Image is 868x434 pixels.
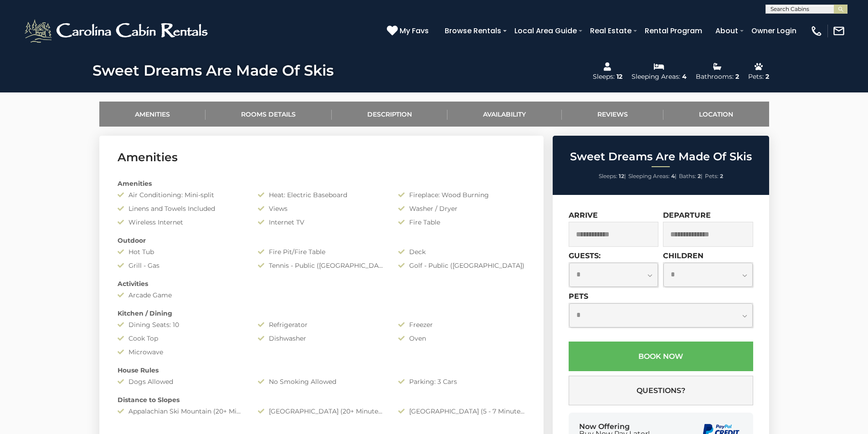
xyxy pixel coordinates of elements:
a: Browse Rentals [440,23,506,39]
button: Questions? [569,376,753,405]
div: Dining Seats: 10 [111,320,251,329]
img: mail-regular-white.png [832,25,845,37]
div: Activities [111,279,532,288]
span: Pets: [705,173,719,179]
div: Tennis - Public ([GEOGRAPHIC_DATA]) [251,261,391,270]
a: Amenities [99,102,206,127]
label: Pets [569,292,588,301]
div: Hot Tub [111,247,251,256]
div: Distance to Slopes [111,395,532,404]
div: Dogs Allowed [111,377,251,386]
div: Linens and Towels Included [111,204,251,213]
div: Washer / Dryer [391,204,532,213]
img: phone-regular-white.png [810,25,823,37]
a: Real Estate [586,23,636,39]
li: | [599,170,626,182]
div: Refrigerator [251,320,391,329]
div: [GEOGRAPHIC_DATA] (5 - 7 Minute Drive) [391,407,532,416]
label: Children [663,251,704,260]
strong: 2 [698,173,701,179]
div: House Rules [111,366,532,375]
div: Fireplace: Wood Burning [391,190,532,199]
img: White-1-2.png [23,17,212,45]
div: Amenities [111,179,532,188]
div: Kitchen / Dining [111,309,532,318]
div: No Smoking Allowed [251,377,391,386]
a: Owner Login [747,23,801,39]
span: Baths: [679,173,696,179]
strong: 4 [671,173,675,179]
span: Sleeps: [599,173,617,179]
div: Deck [391,247,532,256]
div: Oven [391,334,532,343]
a: About [711,23,743,39]
label: Arrive [569,211,598,220]
a: Location [663,102,769,127]
a: Local Area Guide [510,23,581,39]
div: Cook Top [111,334,251,343]
div: Freezer [391,320,532,329]
div: Views [251,204,391,213]
div: Outdoor [111,236,532,245]
li: | [679,170,703,182]
div: Air Conditioning: Mini-split [111,190,251,199]
div: Heat: Electric Baseboard [251,190,391,199]
div: Internet TV [251,218,391,227]
a: My Favs [387,25,431,37]
div: Wireless Internet [111,218,251,227]
span: My Favs [400,25,429,36]
strong: 2 [720,173,723,179]
span: Sleeping Areas: [628,173,670,179]
a: Description [332,102,448,127]
label: Departure [663,211,711,220]
div: Arcade Game [111,291,251,300]
a: Rental Program [640,23,707,39]
div: Microwave [111,347,251,357]
strong: 12 [619,173,624,179]
h2: Sweet Dreams Are Made Of Skis [555,151,767,163]
div: Dishwasher [251,334,391,343]
h3: Amenities [118,149,525,165]
a: Rooms Details [205,102,332,127]
a: Reviews [562,102,664,127]
a: Availability [447,102,562,127]
div: Fire Table [391,218,532,227]
li: | [628,170,677,182]
div: Parking: 3 Cars [391,377,532,386]
div: [GEOGRAPHIC_DATA] (20+ Minutes Drive) [251,407,391,416]
div: Grill - Gas [111,261,251,270]
div: Fire Pit/Fire Table [251,247,391,256]
div: Golf - Public ([GEOGRAPHIC_DATA]) [391,261,532,270]
label: Guests: [569,251,601,260]
button: Book Now [569,342,753,371]
div: Appalachian Ski Mountain (20+ Minute Drive) [111,407,251,416]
